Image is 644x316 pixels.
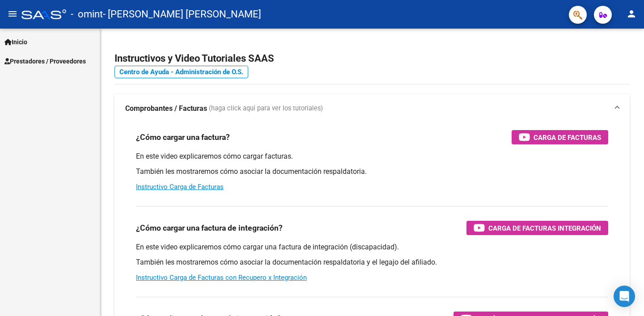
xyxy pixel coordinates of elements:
[488,223,601,234] span: Carga de Facturas Integración
[136,222,283,234] h3: ¿Cómo cargar una factura de integración?
[534,132,601,143] span: Carga de Facturas
[7,8,18,19] mat-icon: menu
[614,286,635,307] div: Open Intercom Messenger
[103,4,261,24] span: - [PERSON_NAME] [PERSON_NAME]
[114,94,630,123] mat-expansion-panel-header: Comprobantes / Facturas (haga click aquí para ver los tutoriales)
[71,4,103,24] span: - omint
[136,183,224,191] a: Instructivo Carga de Facturas
[136,257,608,267] p: También les mostraremos cómo asociar la documentación respaldatoria y el legajo del afiliado.
[136,152,608,161] p: En este video explicaremos cómo cargar facturas.
[136,274,307,282] a: Instructivo Carga de Facturas con Recupero x Integración
[4,56,86,66] span: Prestadores / Proveedores
[626,8,637,19] mat-icon: person
[114,66,248,78] a: Centro de Ayuda - Administración de O.S.
[209,104,323,114] span: (haga click aquí para ver los tutoriales)
[466,221,608,235] button: Carga de Facturas Integración
[136,131,230,143] h3: ¿Cómo cargar una factura?
[125,104,207,114] strong: Comprobantes / Facturas
[136,242,608,252] p: En este video explicaremos cómo cargar una factura de integración (discapacidad).
[136,167,608,177] p: También les mostraremos cómo asociar la documentación respaldatoria.
[512,130,608,144] button: Carga de Facturas
[4,37,27,47] span: Inicio
[114,50,630,67] h2: Instructivos y Video Tutoriales SAAS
